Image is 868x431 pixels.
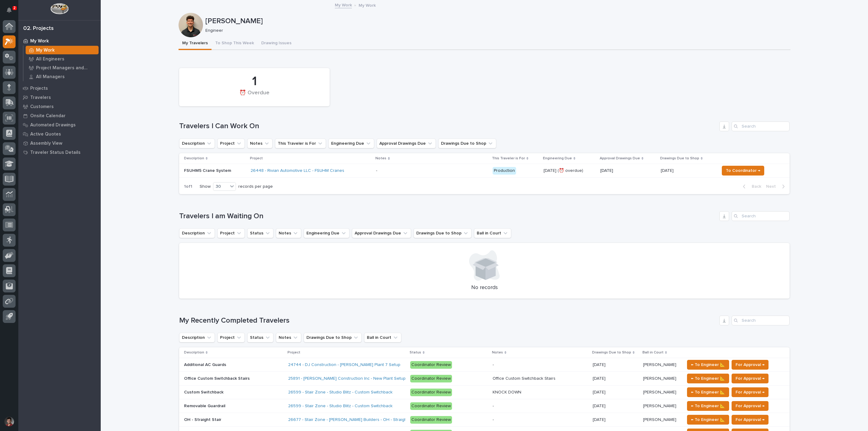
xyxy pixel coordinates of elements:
[213,183,228,190] div: 30
[722,166,764,176] button: To Coordinator →
[3,4,16,16] button: Notifications
[179,316,717,325] h1: My Recently Completed Travelers
[691,402,725,410] span: ← To Engineer 📐
[691,375,725,382] span: ← To Engineer 📐
[179,413,790,427] tr: OH - Straight StairOH - Straight Stair 26677 - Stair Zone - [PERSON_NAME] Builders - OH - Straigh...
[687,374,729,383] button: ← To Engineer 📐
[217,139,245,148] button: Project
[376,168,377,173] div: -
[190,74,319,89] div: 1
[691,416,725,423] span: ← To Engineer 📐
[643,389,678,395] p: [PERSON_NAME]
[593,375,607,381] p: [DATE]
[36,65,96,71] p: Project Managers and Engineers
[251,168,344,173] a: 26448 - Rivian Automotive LLC - FSUHM Cranes
[352,228,411,238] button: Approval Drawings Due
[258,37,295,50] button: Drawing Issues
[18,93,101,102] a: Travelers
[205,28,786,33] p: Engineer
[24,63,101,72] a: Project Managers and Engineers
[377,139,436,148] button: Approval Drawings Due
[414,228,472,238] button: Drawings Due to Shop
[493,376,555,381] div: Office Custom Switchback Stairs
[23,25,54,32] div: 02. Projects
[18,129,101,139] a: Active Quotes
[276,333,301,342] button: Notes
[30,132,61,137] p: Active Quotes
[493,167,516,175] div: Production
[493,390,521,395] div: KNOCK DOWN
[179,164,790,178] tr: FSUHM5 Crane System26448 - Rivian Automotive LLC - FSUHM Cranes - Production[DATE] (⏰ overdue)[DA...
[288,349,300,356] p: Project
[18,120,101,129] a: Automated Drawings
[736,402,765,410] span: For Approval →
[732,121,790,131] input: Search
[764,184,790,189] button: Next
[736,416,765,423] span: For Approval →
[179,228,215,238] button: Description
[179,399,790,413] tr: Removable GuardrailRemovable Guardrail 26599 - Stair Zone - Studio Blitz - Custom Switchback Coor...
[600,155,640,162] p: Approval Drawings Due
[30,95,51,100] p: Travelers
[179,358,790,372] tr: Additional AC GuardsAdditional AC Guards 24744 - DJ Construction - [PERSON_NAME] Plant 7 Setup Co...
[359,2,376,8] p: My Work
[661,167,675,173] p: [DATE]
[30,122,76,128] p: Automated Drawings
[179,37,212,50] button: My Travelers
[687,387,729,397] button: ← To Engineer 📐
[544,168,595,173] p: [DATE] (⏰ overdue)
[732,374,769,383] button: For Approval →
[13,6,16,10] p: 2
[593,389,607,395] p: [DATE]
[410,416,452,424] div: Coordinator Review
[474,228,511,238] button: Ball in Court
[304,333,362,342] button: Drawings Due to Shop
[36,74,65,80] p: All Managers
[184,389,225,395] p: Custom Switchback
[184,375,251,381] p: Office Custom Switchback Stairs
[736,361,765,368] span: For Approval →
[184,402,226,409] p: Removable Guardrail
[179,139,215,148] button: Description
[732,415,769,425] button: For Approval →
[288,390,392,395] a: 26599 - Stair Zone - Studio Blitz - Custom Switchback
[410,402,452,410] div: Coordinator Review
[288,362,400,368] a: 24744 - DJ Construction - [PERSON_NAME] Plant 7 Setup
[766,184,779,189] span: Next
[410,375,452,382] div: Coordinator Review
[732,387,769,397] button: For Approval →
[238,184,273,189] p: records per page
[438,139,496,148] button: Drawings Due to Shop
[179,333,215,342] button: Description
[24,72,101,81] a: All Managers
[732,401,769,411] button: For Approval →
[247,333,273,342] button: Status
[24,55,101,63] a: All Engineers
[18,84,101,93] a: Projects
[593,361,607,368] p: [DATE]
[493,404,494,409] div: -
[276,228,301,238] button: Notes
[304,228,349,238] button: Engineering Due
[732,211,790,221] input: Search
[30,38,49,44] p: My Work
[30,150,81,155] p: Traveler Status Details
[190,90,319,103] div: ⏰ Overdue
[179,179,197,194] p: 1 of 1
[250,155,263,162] p: Project
[643,416,678,422] p: [PERSON_NAME]
[643,402,678,409] p: [PERSON_NAME]
[493,362,494,368] div: -
[736,375,765,382] span: For Approval →
[543,155,572,162] p: Engineering Due
[600,168,656,173] p: [DATE]
[593,416,607,422] p: [DATE]
[184,349,204,356] p: Description
[8,7,16,17] div: Notifications2
[410,349,421,356] p: Status
[726,167,760,174] span: To Coordinator →
[732,360,769,370] button: For Approval →
[184,361,227,368] p: Additional AC Guards
[643,375,678,381] p: [PERSON_NAME]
